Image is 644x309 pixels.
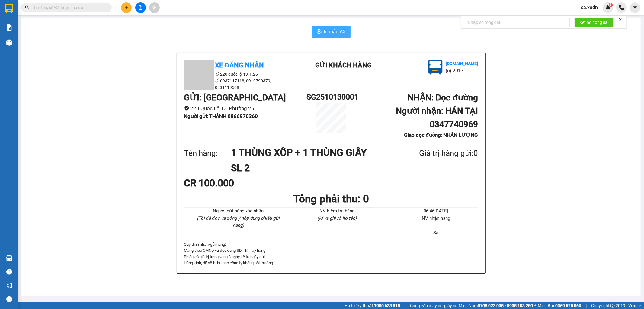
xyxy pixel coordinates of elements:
span: Kết nối tổng đài [579,19,609,26]
i: (Tôi đã đọc và đồng ý nộp dung phiếu gửi hàng) [197,215,280,228]
b: Xe Đăng Nhân [215,61,264,69]
span: Miền Nam [459,302,533,309]
span: file-add [138,5,143,10]
b: Người nhận : HÁN TẠI 0347740969 [396,106,478,129]
input: Nhập số tổng đài [464,18,570,27]
button: plus [121,2,132,13]
span: Hỗ trợ kỹ thuật: [344,302,400,309]
button: aim [149,2,160,13]
li: (c) 2017 [446,67,478,74]
li: 220 quốc lộ 13, P.26 [184,71,293,77]
strong: 0708 023 035 - 0935 103 250 [478,303,533,308]
li: Sa [394,229,478,237]
h1: 1 THÙNG XỐP + 1 THÙNG GIẤY [231,145,390,160]
li: 220 Quốc Lộ 13, Phường 26 [184,104,307,113]
img: solution-icon [6,24,12,31]
span: | [405,302,405,309]
b: GỬI : [GEOGRAPHIC_DATA] [184,93,286,103]
span: aim [152,5,156,10]
li: NV kiểm tra hàng [295,208,379,215]
span: copyright [610,304,615,308]
strong: 1900 633 818 [374,303,400,308]
button: file-add [135,2,146,13]
img: warehouse-icon [6,255,12,261]
p: Mang theo CMND và đọc đúng SDT khi lấy hàng Phiếu có giá trị trong vong 3 ngày kể từ ngày gửi Hàn... [184,248,478,266]
h1: Tổng phải thu: 0 [184,191,478,207]
span: search [25,5,29,10]
sup: 1 [609,3,613,7]
button: Kết nối tổng đài [575,18,614,27]
button: printerIn mẫu A5 [312,26,351,38]
span: printer [317,29,322,35]
b: NHẬN : Dọc đường [408,93,478,103]
span: | [586,302,587,309]
span: In mẫu A5 [324,28,346,35]
h1: SL 2 [231,160,390,176]
h1: SG2510130001 [306,91,355,103]
span: close [618,18,623,22]
div: Quy định nhận/gửi hàng : [184,242,478,266]
span: phone [215,78,219,83]
div: Giá trị hàng gửi: 0 [390,147,478,159]
img: phone-icon [619,5,624,10]
img: logo-vxr [5,4,13,13]
li: 06:46[DATE] [394,208,478,215]
span: 1 [610,3,612,7]
b: [DOMAIN_NAME] [446,61,478,66]
span: Miền Bắc [538,302,581,309]
strong: 0369 525 060 [555,303,581,308]
span: notification [6,283,12,288]
li: 0937117118, 0919790379, 0931119508 [184,77,293,91]
input: Tìm tên, số ĐT hoặc mã đơn [33,4,104,11]
span: question-circle [6,269,12,275]
span: caret-down [633,5,638,10]
div: Tên hàng: [184,147,231,159]
b: Gửi khách hàng [315,61,372,69]
img: warehouse-icon [6,39,12,46]
b: Người gửi : THÀNH 0866970360 [184,113,258,119]
div: CR 100.000 [184,176,281,191]
img: icon-new-feature [605,5,611,10]
span: plus [124,5,129,10]
li: Người gửi hàng xác nhận [196,208,280,215]
i: (Kí và ghi rõ họ tên) [317,215,357,221]
b: Giao dọc đường: NHÂN LƯỢNG [404,132,478,138]
span: environment [215,72,219,76]
span: sa.xedn [576,4,603,11]
button: caret-down [630,2,640,13]
span: Cung cấp máy in - giấy in: [410,302,457,309]
span: ⚪️ [534,304,536,307]
span: environment [184,106,189,111]
li: NV nhận hàng [394,215,478,222]
img: logo.jpg [428,60,443,75]
span: message [6,296,12,302]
